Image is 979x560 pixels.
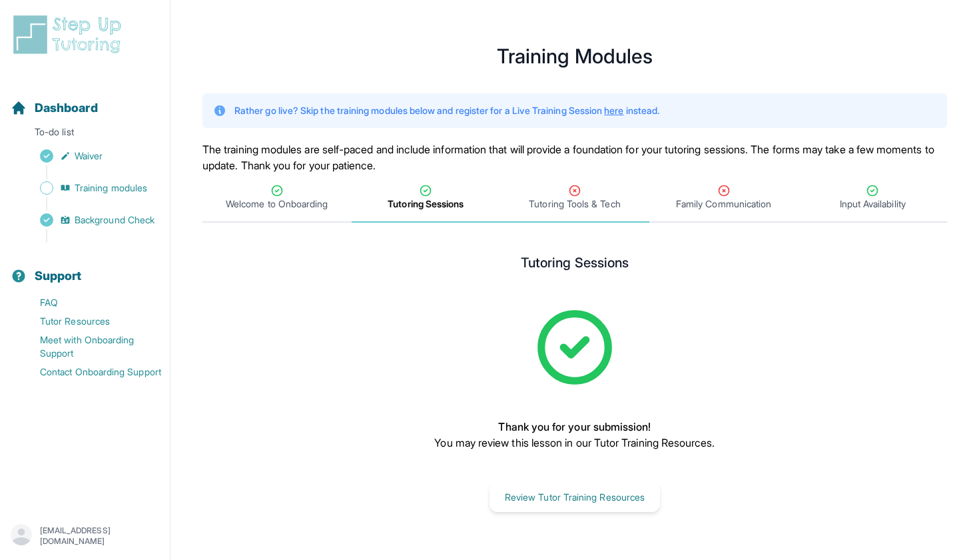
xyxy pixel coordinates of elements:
p: You may review this lesson in our Tutor Training Resources. [434,435,715,451]
img: logo [11,13,129,56]
a: here [604,105,623,116]
a: Training modules [11,179,170,197]
span: Training modules [75,181,147,195]
h1: Training Modules [202,48,947,64]
a: Meet with Onboarding Support [11,331,170,363]
span: Dashboard [35,99,98,117]
h2: Tutoring Sessions [521,255,629,276]
nav: Tabs [202,173,947,223]
button: Dashboard [5,77,164,123]
a: Dashboard [11,99,98,117]
span: Tutoring Sessions [388,197,464,211]
a: Background Check [11,211,170,229]
p: [EMAIL_ADDRESS][DOMAIN_NAME] [40,525,159,547]
button: Review Tutor Training Resources [489,483,660,512]
span: Welcome to Onboarding [226,197,328,211]
a: Tutor Resources [11,312,170,331]
a: FAQ [11,293,170,312]
button: [EMAIL_ADDRESS][DOMAIN_NAME] [11,524,159,548]
a: Waiver [11,147,170,165]
p: The training modules are self-paced and include information that will provide a foundation for yo... [202,141,947,173]
span: Support [35,267,82,285]
a: Review Tutor Training Resources [489,490,660,503]
p: To-do list [5,125,164,144]
a: Contact Onboarding Support [11,363,170,381]
span: Waiver [75,149,103,163]
p: Thank you for your submission! [434,419,715,435]
span: Family Communication [676,197,771,211]
span: Tutoring Tools & Tech [529,197,620,211]
span: Background Check [75,213,155,227]
span: Input Availability [840,197,906,211]
button: Support [5,245,164,291]
p: Rather go live? Skip the training modules below and register for a Live Training Session instead. [234,104,659,117]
